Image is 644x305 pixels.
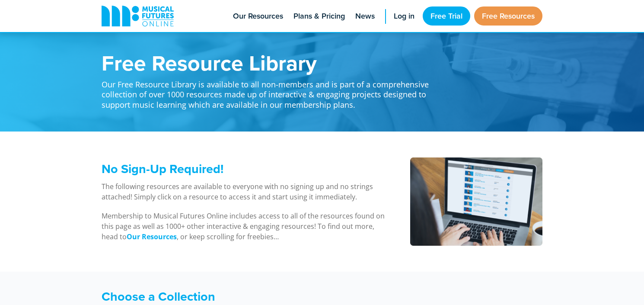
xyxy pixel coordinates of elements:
[127,232,177,241] strong: Our Resources
[423,6,470,26] a: Free Trial
[102,52,439,74] h1: Free Resource Library
[474,6,542,26] a: Free Resources
[233,10,283,22] span: Our Resources
[102,74,439,110] p: Our Free Resource Library is available to all non-members and is part of a comprehensive collecti...
[293,10,345,22] span: Plans & Pricing
[102,211,388,242] p: Membership to Musical Futures Online includes access to all of the resources found on this page a...
[102,160,223,178] span: No Sign-Up Required!
[127,232,177,242] a: Our Resources
[355,10,375,22] span: News
[394,10,414,22] span: Log in
[102,289,439,304] h3: Choose a Collection
[102,181,388,202] p: The following resources are available to everyone with no signing up and no strings attached! Sim...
